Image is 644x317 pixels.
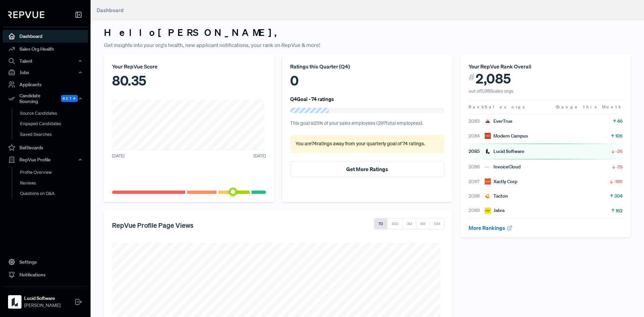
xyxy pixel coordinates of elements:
[476,70,511,87] span: 2,085
[112,153,124,159] span: [DATE]
[469,104,485,110] span: Rank
[254,153,266,159] span: [DATE]
[556,104,623,110] span: Change this Month
[3,141,88,154] a: Battlecards
[24,302,60,309] span: [PERSON_NAME]
[3,91,88,106] button: Candidate Sourcing Beta
[290,120,444,127] p: This goal is 25 % of your sales employees ( 297 total employees).
[615,207,623,214] span: 162
[3,67,88,78] button: Jobs
[429,218,444,229] button: 12M
[3,91,88,106] div: Candidate Sourcing
[469,224,513,231] a: More Rankings
[469,118,485,125] span: 2083
[469,207,485,214] span: 2089
[469,193,485,200] span: 2088
[614,193,623,199] span: 304
[485,133,491,139] img: Modern Campus
[402,218,416,229] button: 3M
[97,7,124,13] span: Dashboard
[469,148,485,155] span: 2085
[290,96,334,102] h6: Q4 Goal - 74 ratings
[24,295,60,302] strong: Lucid Software
[290,161,444,177] button: Get More Ratings
[485,178,517,185] div: Xactly Corp
[469,178,485,185] span: 2087
[615,133,623,139] span: 106
[12,167,97,178] a: Profile Overview
[3,268,88,281] a: Notifications
[485,164,491,170] img: InvoiceCloud
[469,70,475,84] span: #
[12,178,97,189] a: Reviews
[614,178,623,185] span: -190
[290,70,444,91] div: 0
[12,129,97,140] a: Saved Searches
[3,43,88,55] a: Sales Org Health
[469,63,531,70] span: Your RepVue Rank Overall
[615,148,623,155] span: -26
[112,70,266,91] div: 80.35
[616,164,623,170] span: -79
[485,208,491,214] img: Jabra
[485,148,491,154] img: Lucid Software
[485,163,521,170] div: InvoiceCloud
[61,95,78,102] span: Beta
[485,133,528,140] div: Modern Campus
[112,62,266,70] div: Your RepVue Score
[485,104,526,110] span: Sales orgs
[469,88,514,94] span: out of 5,988 sales orgs
[485,118,513,125] div: EverTrue
[3,286,88,312] a: Lucid SoftwareLucid Software[PERSON_NAME]
[485,193,491,199] img: Tacton
[3,55,88,67] button: Talent
[3,78,88,91] a: Applicants
[485,178,491,184] img: Xactly Corp
[104,27,631,38] h3: Hello [PERSON_NAME] ,
[387,218,403,229] button: 30D
[8,11,44,18] img: RepVue
[12,188,97,199] a: Questions on Q&A
[3,30,88,43] a: Dashboard
[485,148,524,155] div: Lucid Software
[3,256,88,268] a: Settings
[9,297,20,307] img: Lucid Software
[296,140,439,148] p: You are 74 ratings away from your quarterly goal of 74 ratings .
[485,118,491,124] img: EverTrue
[104,41,631,49] p: Get insights into your org's health, new applicant notifications, your rank on RepVue & more!
[374,218,387,229] button: 7D
[12,108,97,119] a: Source Candidates
[290,62,444,70] div: Ratings this Quarter ( Q4 )
[416,218,430,229] button: 6M
[3,154,88,165] button: RepVue Profile
[485,207,504,214] div: Jabra
[12,118,97,129] a: Engaged Candidates
[112,221,194,229] h5: RepVue Profile Page Views
[617,118,623,124] span: 46
[485,193,508,200] div: Tacton
[469,133,485,140] span: 2084
[469,163,485,170] span: 2086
